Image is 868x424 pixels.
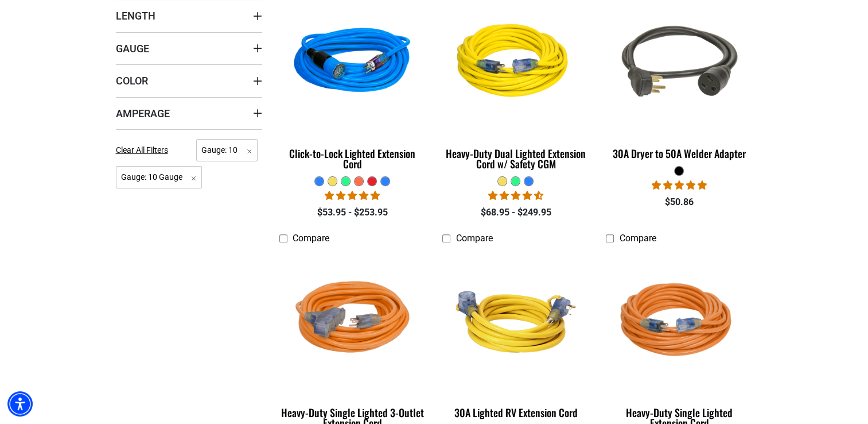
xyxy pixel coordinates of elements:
a: Clear All Filters [116,144,173,156]
span: Compare [456,233,492,244]
summary: Gauge [116,32,262,64]
span: 5.00 stars [652,180,707,191]
div: 30A Dryer to 50A Welder Adapter [606,148,752,159]
div: Heavy-Duty Dual Lighted Extension Cord w/ Safety CGM [442,148,589,169]
span: Color [116,74,148,87]
span: Compare [619,233,656,244]
span: Clear All Filters [116,145,168,155]
span: Gauge [116,42,149,55]
a: Gauge: 10 [196,144,258,155]
div: Accessibility Menu [7,391,33,417]
img: yellow [443,255,588,387]
div: Click-to-Lock Lighted Extension Cord [279,148,426,169]
div: $50.86 [606,195,752,209]
img: orange [607,255,752,387]
span: Gauge: 10 [196,139,258,161]
summary: Color [116,64,262,97]
span: Gauge: 10 Gauge [116,166,203,188]
span: Compare [293,233,329,244]
summary: Amperage [116,97,262,129]
span: Amperage [116,107,170,120]
span: 4.87 stars [325,190,380,201]
span: 4.60 stars [488,190,543,201]
div: $53.95 - $253.95 [279,206,426,219]
a: Gauge: 10 Gauge [116,171,203,182]
div: $68.95 - $249.95 [442,206,589,219]
span: Length [116,9,155,22]
div: 30A Lighted RV Extension Cord [442,407,589,418]
img: orange [280,255,425,387]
